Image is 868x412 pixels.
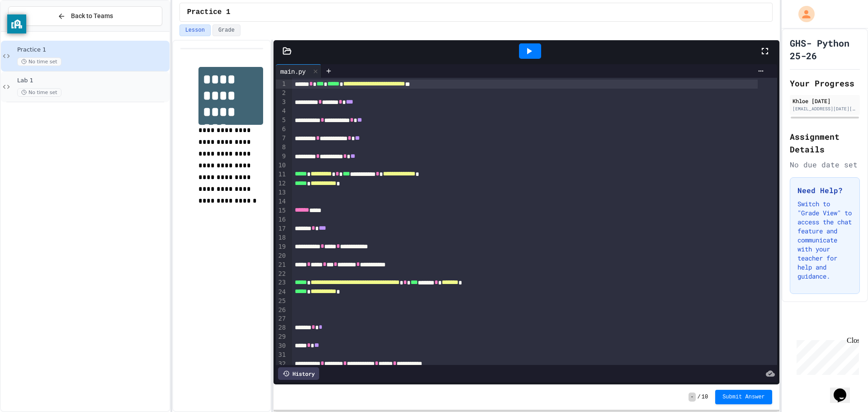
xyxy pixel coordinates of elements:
button: Submit Answer [715,390,772,404]
button: Grade [212,24,241,36]
h1: GHS- Python 25-26 [790,37,860,62]
div: 22 [276,270,287,279]
div: 21 [276,260,287,270]
div: 3 [276,98,287,107]
div: 10 [276,161,287,170]
span: Lab 1 [17,77,168,85]
span: No time set [17,88,61,97]
h3: Need Help? [797,185,852,196]
iframe: chat widget [793,336,859,375]
span: No time set [17,57,61,66]
div: 16 [276,215,287,224]
div: 12 [276,179,287,188]
div: 29 [276,332,287,341]
span: Practice 1 [187,7,231,18]
div: 1 [276,80,287,89]
div: 11 [276,170,287,179]
span: / [698,393,701,401]
div: 18 [276,233,287,242]
span: - [689,393,695,402]
div: main.py [276,64,321,78]
div: 19 [276,242,287,251]
div: No due date set [790,159,860,170]
div: 14 [276,197,287,206]
div: 26 [276,306,287,315]
button: privacy banner [7,14,26,33]
div: 32 [276,360,287,369]
div: 6 [276,125,287,134]
div: 15 [276,206,287,215]
button: Back to Teams [8,6,162,26]
h2: Assignment Details [790,130,860,156]
div: History [278,367,319,380]
div: 23 [276,278,287,287]
div: 25 [276,297,287,306]
button: Lesson [179,24,211,36]
div: 4 [276,107,287,116]
div: [EMAIL_ADDRESS][DATE][DOMAIN_NAME] [793,105,857,112]
div: 7 [276,134,287,143]
div: My Account [789,4,817,24]
div: 13 [276,188,287,197]
span: Back to Teams [71,11,113,21]
div: 24 [276,288,287,297]
div: 8 [276,143,287,152]
div: 2 [276,89,287,98]
div: 5 [276,116,287,125]
div: Chat with us now!Close [4,4,62,57]
div: 30 [276,341,287,350]
div: 9 [276,152,287,161]
div: 28 [276,323,287,332]
span: Submit Answer [722,393,765,401]
div: 17 [276,224,287,233]
p: Switch to "Grade View" to access the chat feature and communicate with your teacher for help and ... [797,199,852,281]
div: Khloe [DATE] [793,97,857,105]
span: 10 [702,393,708,401]
span: Practice 1 [17,46,168,54]
div: 20 [276,251,287,260]
div: main.py [276,66,310,76]
div: 31 [276,350,287,360]
iframe: chat widget [830,376,859,403]
h2: Your Progress [790,77,860,90]
div: 27 [276,314,287,323]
